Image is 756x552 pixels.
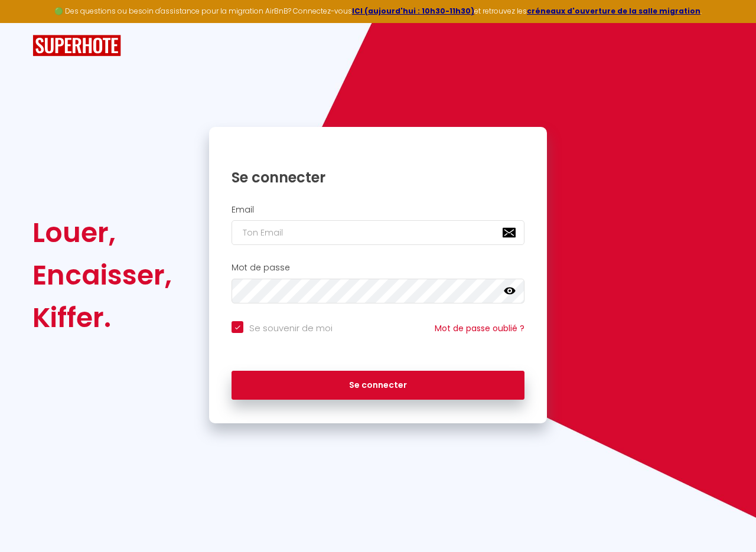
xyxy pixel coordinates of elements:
input: Ton Email [232,220,524,245]
img: SuperHote logo [32,35,121,57]
a: créneaux d'ouverture de la salle migration [527,6,700,16]
div: Kiffer. [32,296,172,339]
button: Se connecter [232,371,524,400]
a: Mot de passe oublié ? [435,322,524,334]
div: Louer, [32,211,172,254]
div: Encaisser, [32,254,172,296]
h2: Email [232,205,524,215]
a: ICI (aujourd'hui : 10h30-11h30) [352,6,474,16]
h2: Mot de passe [232,263,524,273]
h1: Se connecter [232,168,524,187]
